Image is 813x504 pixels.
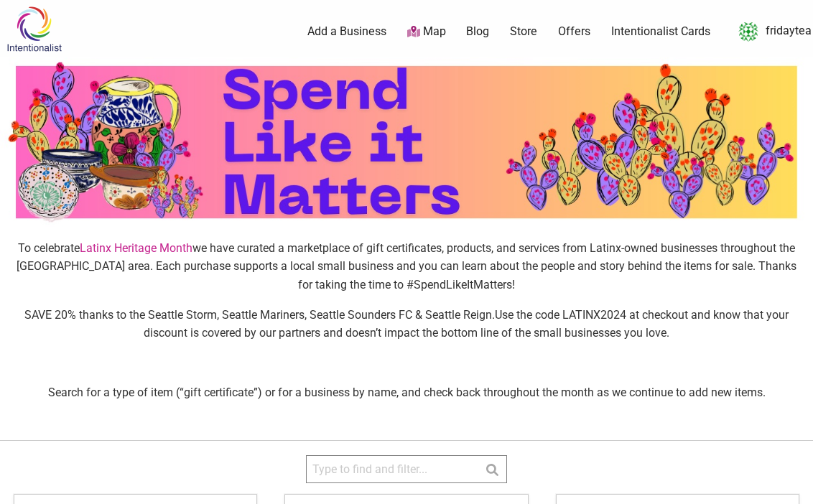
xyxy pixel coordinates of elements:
a: fridaytea [731,19,812,45]
a: Add a Business [307,24,386,39]
a: Offers [558,24,590,39]
a: Map [407,24,446,40]
a: Blog [466,24,489,39]
a: Intentionalist Cards [611,24,710,39]
p: Search for a type of item (“gift certificate”) or for a business by name, and check back througho... [12,383,801,402]
p: To celebrate we have curated a marketplace of gift certificates, products, and services from Lati... [12,239,801,294]
span: SAVE 20% thanks to the Seattle Storm, Seattle Mariners, Seattle Sounders FC & Seattle Reign. [24,308,495,322]
a: Latinx Heritage Month [80,241,192,255]
a: Store [510,24,537,39]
